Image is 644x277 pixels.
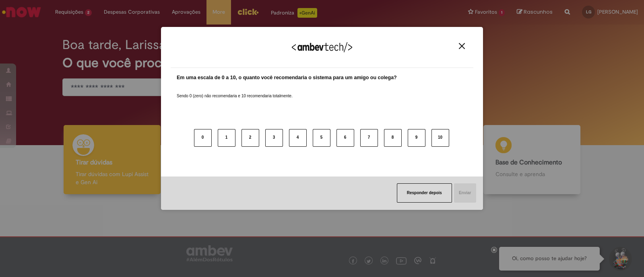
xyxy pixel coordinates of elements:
button: 5 [313,129,330,147]
button: Responder depois [397,183,452,203]
label: Sendo 0 (zero) não recomendaria e 10 recomendaria totalmente. [177,84,293,99]
button: 4 [289,129,307,147]
button: 2 [242,129,259,147]
img: Logo Ambevtech [292,42,352,52]
button: 6 [336,129,354,147]
button: 3 [265,129,283,147]
button: 10 [431,129,449,147]
img: Close [459,43,465,49]
label: Em uma escala de 0 a 10, o quanto você recomendaria o sistema para um amigo ou colega? [177,74,397,82]
button: 8 [384,129,402,147]
button: 1 [218,129,235,147]
button: 0 [194,129,212,147]
button: Close [456,43,467,49]
button: 7 [360,129,378,147]
button: 9 [408,129,425,147]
